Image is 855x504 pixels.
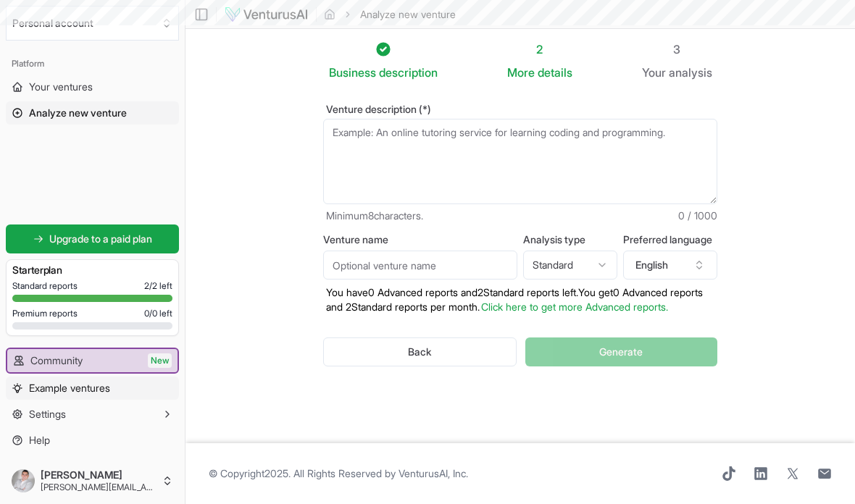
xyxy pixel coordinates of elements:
span: Community [30,353,83,368]
span: © Copyright 2025 . All Rights Reserved by . [209,466,468,481]
a: Help [6,429,179,452]
label: Analysis type [523,235,617,245]
label: Preferred language [623,235,717,245]
button: Back [323,337,517,366]
button: [PERSON_NAME][PERSON_NAME][EMAIL_ADDRESS][PERSON_NAME][DOMAIN_NAME] [6,463,179,498]
span: Your [642,64,666,81]
button: Settings [6,403,179,426]
div: 3 [642,41,712,58]
label: Venture name [323,235,517,245]
span: Your ventures [29,80,93,94]
p: You have 0 Advanced reports and 2 Standard reports left. Y ou get 0 Advanced reports and 2 Standa... [323,285,717,314]
h3: Starter plan [12,263,172,277]
label: Venture description (*) [323,104,717,114]
div: Platform [6,52,179,75]
div: 2 [507,41,572,58]
span: details [538,65,572,80]
span: Business [329,64,376,81]
span: Settings [29,407,66,421]
span: [PERSON_NAME][EMAIL_ADDRESS][PERSON_NAME][DOMAIN_NAME] [41,482,156,493]
span: Minimum 8 characters. [326,209,423,223]
button: English [623,251,717,280]
span: Premium reports [12,308,78,319]
span: 0 / 1000 [678,209,717,223]
input: Optional venture name [323,251,517,280]
a: Analyze new venture [6,101,179,125]
span: 2 / 2 left [144,280,172,292]
img: ACg8ocICZLNagnXT1TMNr2mBHesbP6zsdBOOtyHUiADvYGZj6wFJkdc=s96-c [12,469,35,492]
span: description [379,65,438,80]
a: Example ventures [6,377,179,400]
span: analysis [669,65,712,80]
span: Example ventures [29,381,110,395]
span: Help [29,433,50,448]
span: Upgrade to a paid plan [49,232,152,246]
span: New [148,353,172,368]
span: [PERSON_NAME] [41,469,156,482]
a: VenturusAI, Inc [399,467,466,479]
a: Click here to get more Advanced reports. [481,301,668,313]
span: Standard reports [12,280,78,292]
span: 0 / 0 left [144,308,172,319]
span: Analyze new venture [29,106,127,120]
a: Upgrade to a paid plan [6,224,179,253]
span: More [507,64,535,81]
a: CommunityNew [7,349,178,372]
a: Your ventures [6,75,179,98]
